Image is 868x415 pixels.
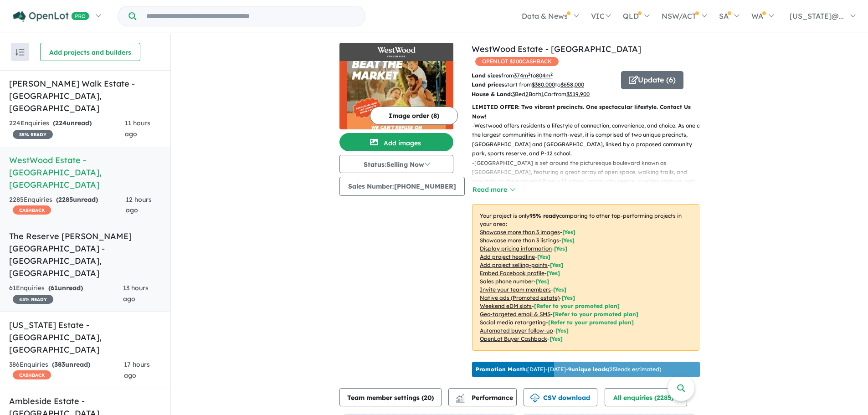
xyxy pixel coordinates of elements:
b: Land prices [472,81,504,88]
b: Promotion Month: [476,366,527,373]
span: 35 % READY [13,130,53,139]
p: - [GEOGRAPHIC_DATA] is set around the picturesque boulevard known as [GEOGRAPHIC_DATA], featuring... [472,159,707,196]
button: Team member settings (20) [339,388,442,406]
span: to [530,72,553,79]
u: 2 [525,91,529,97]
p: start from [472,80,614,89]
button: All enquiries (2285) [605,388,687,406]
span: to [555,81,584,88]
a: WestWood Estate - [GEOGRAPHIC_DATA] [472,44,641,54]
button: Status:Selling Now [339,155,453,173]
span: 17 hours ago [124,360,150,379]
span: [ Yes ] [537,253,550,260]
u: 804 m [536,72,553,79]
p: Your project is only comparing to other top-performing projects in your area: - - - - - - - - - -... [472,204,699,351]
p: [DATE] - [DATE] - ( 25 leads estimated) [476,365,661,374]
button: Read more [472,184,515,195]
span: [ Yes ] [550,261,563,268]
span: [Yes] [562,294,575,301]
button: Sales Number:[PHONE_NUMBER] [339,177,465,196]
span: [Refer to your promoted plan] [548,319,634,326]
span: 11 hours ago [125,119,150,138]
span: 45 % READY [13,295,53,304]
sup: 2 [528,72,530,77]
span: [ Yes ] [561,237,575,244]
button: Image order (8) [370,107,458,125]
span: 13 hours ago [123,284,149,303]
strong: ( unread) [53,119,92,127]
u: $ 658,000 [560,81,584,88]
span: [US_STATE]@... [790,11,844,20]
h5: WestWood Estate - [GEOGRAPHIC_DATA] , [GEOGRAPHIC_DATA] [9,154,161,191]
span: [ Yes ] [562,229,575,236]
u: Weekend eDM slots [480,302,532,309]
h5: [PERSON_NAME] Walk Estate - [GEOGRAPHIC_DATA] , [GEOGRAPHIC_DATA] [9,77,161,114]
img: WestWood Estate - Fraser Rise [339,61,453,129]
u: Invite your team members [480,286,551,293]
u: Add project selling-points [480,261,548,268]
span: OPENLOT $ 200 CASHBACK [475,57,559,66]
span: [ Yes ] [553,286,566,293]
b: Land sizes [472,72,501,79]
u: Automated buyer follow-up [480,327,553,334]
span: Performance [457,394,513,402]
span: 20 [424,394,431,402]
u: Display pricing information [480,245,552,252]
button: Add projects and builders [40,43,140,61]
span: 12 hours ago [126,195,152,215]
div: 224 Enquir ies [9,118,125,140]
span: CASHBACK [13,205,51,215]
span: [ Yes ] [547,270,560,277]
h5: [US_STATE] Estate - [GEOGRAPHIC_DATA] , [GEOGRAPHIC_DATA] [9,319,161,356]
u: Showcase more than 3 images [480,229,560,236]
u: Social media retargeting [480,319,546,326]
u: Native ads (Promoted estate) [480,294,560,301]
p: LIMITED OFFER: Two vibrant precincts. One spectacular lifestyle. Contact Us Now! [472,102,699,121]
img: Openlot PRO Logo White [13,11,89,22]
button: Add images [339,133,453,151]
span: [ Yes ] [554,245,567,252]
img: download icon [530,394,539,403]
img: bar-chart.svg [456,397,465,403]
b: 95 % ready [529,212,559,219]
span: [Yes] [555,327,569,334]
span: 383 [54,360,65,369]
h5: The Reserve [PERSON_NAME][GEOGRAPHIC_DATA] - [GEOGRAPHIC_DATA] , [GEOGRAPHIC_DATA] [9,230,161,279]
u: 3 [512,91,515,97]
p: from [472,71,614,80]
span: [Refer to your promoted plan] [553,311,638,318]
u: Embed Facebook profile [480,270,544,277]
div: 386 Enquir ies [9,359,124,381]
u: Add project headline [480,253,535,260]
span: CASHBACK [13,370,51,379]
span: 61 [51,284,58,292]
button: Performance [448,388,517,406]
img: line-chart.svg [456,394,464,399]
p: Bed Bath Car from [472,90,614,99]
strong: ( unread) [56,195,98,204]
button: CSV download [524,388,597,406]
u: 374 m [514,72,530,79]
u: Sales phone number [480,278,534,285]
img: WestWood Estate - Fraser Rise Logo [343,46,450,57]
span: [Yes] [550,335,563,342]
strong: ( unread) [48,284,83,292]
div: 2285 Enquir ies [9,195,126,216]
u: $ 519,900 [566,91,590,97]
p: - Westwood offers residents a lifestyle of connection, convenience, and choice. As one of the lar... [472,121,707,159]
strong: ( unread) [52,360,90,369]
u: Showcase more than 3 listings [480,237,559,244]
u: $ 380,000 [532,81,555,88]
u: OpenLot Buyer Cashback [480,335,547,342]
img: sort.svg [15,49,25,56]
a: WestWood Estate - Fraser Rise LogoWestWood Estate - Fraser Rise [339,43,453,129]
button: Update (6) [621,71,683,89]
span: [ Yes ] [536,278,549,285]
span: 2285 [58,195,73,204]
div: 61 Enquir ies [9,283,123,305]
u: 1 [541,91,544,97]
b: House & Land: [472,91,512,97]
input: Try estate name, suburb, builder or developer [138,6,363,26]
span: 224 [55,119,67,127]
u: Geo-targeted email & SMS [480,311,550,318]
